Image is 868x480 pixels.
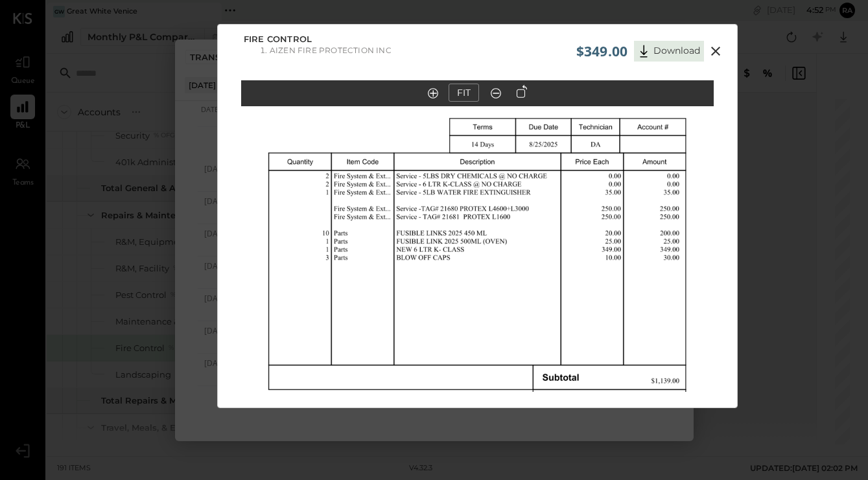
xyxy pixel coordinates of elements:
[270,45,392,55] li: Aizen Fire Protection Inc
[576,42,628,60] span: $349.00
[449,84,479,102] button: FIT
[634,41,704,62] button: Download
[244,33,312,46] span: Fire Control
